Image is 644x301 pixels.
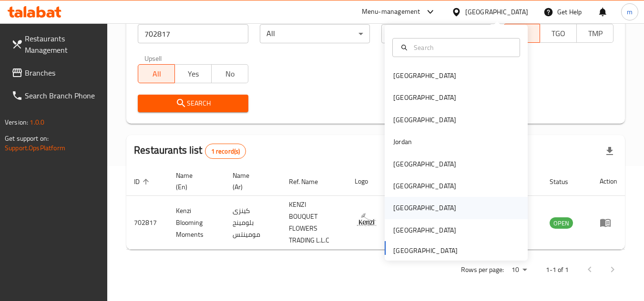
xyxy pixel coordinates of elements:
td: 702817 [126,196,168,250]
span: Name (Ar) [233,170,270,193]
div: OPEN [550,217,573,229]
table: enhanced table [126,167,625,250]
button: TGO [540,24,577,43]
span: Name (En) [176,170,214,193]
div: [GEOGRAPHIC_DATA] [393,70,456,81]
div: [GEOGRAPHIC_DATA] [393,203,456,213]
div: [GEOGRAPHIC_DATA] [393,225,456,235]
a: Restaurants Management [4,27,108,61]
span: Search [145,97,240,109]
a: Support.OpsPlatform [5,142,65,154]
span: Ref. Name [289,176,330,187]
div: [GEOGRAPHIC_DATA] [393,92,456,103]
div: [GEOGRAPHIC_DATA] [393,115,456,125]
td: KENZI BOUQUET FLOWERS TRADING L.L.C [281,196,348,250]
img: Kenzi Blooming Moments [355,209,378,233]
td: كينزى بلومينج مومينتس [225,196,281,250]
span: Search Branch Phone [25,90,100,101]
span: All [142,67,171,81]
div: Rows per page: [508,263,531,277]
div: All [381,24,491,43]
span: Get support on: [5,132,49,145]
span: Branches [25,67,100,78]
span: 1.0.0 [30,116,44,128]
button: All [138,64,175,83]
span: ID [134,176,152,187]
a: Branches [4,61,108,84]
div: Total records count [205,144,246,159]
span: m [627,7,633,17]
td: Kenzi Blooming Moments [168,196,225,250]
span: OPEN [550,218,573,229]
div: Menu-management [362,6,420,18]
div: All [260,24,370,43]
button: Search [138,95,248,112]
button: No [211,64,248,83]
button: TMP [576,24,613,43]
input: Search [410,42,514,53]
input: Search for restaurant name or ID.. [138,24,248,43]
p: 1-1 of 1 [546,264,569,276]
div: [GEOGRAPHIC_DATA] [393,181,456,191]
div: [GEOGRAPHIC_DATA] [465,7,528,17]
div: Export file [598,140,621,163]
button: Yes [174,64,212,83]
p: Rows per page: [461,264,504,276]
a: Search Branch Phone [4,84,108,107]
div: Menu [600,217,617,228]
span: Status [550,176,581,187]
span: Yes [179,67,208,81]
span: Restaurants Management [25,33,100,56]
span: Version: [5,116,28,128]
div: [GEOGRAPHIC_DATA] [393,159,456,169]
div: Jordan [393,136,412,147]
span: TGO [544,27,573,40]
span: No [215,67,245,81]
th: Logo [347,167,390,196]
span: 1 record(s) [205,147,246,156]
label: Upsell [144,55,162,61]
th: Action [592,167,625,196]
h2: Restaurants list [134,143,246,159]
span: TMP [581,27,610,40]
